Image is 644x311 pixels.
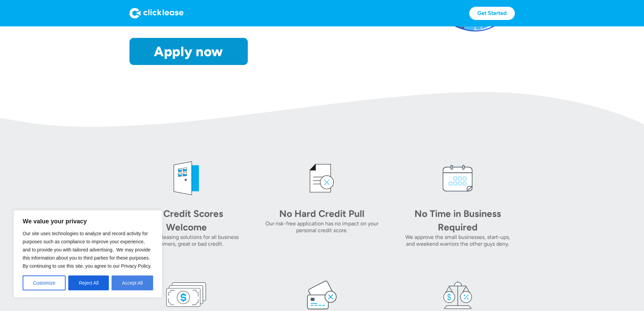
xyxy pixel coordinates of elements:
div: No Time in Business Required [410,207,505,234]
p: We value your privacy [23,217,153,225]
img: calendar icon [437,158,478,199]
div: Our risk-free application has no impact on your personal credit score. [265,220,379,234]
button: Accept All [112,275,153,290]
button: Reject All [68,275,109,290]
img: credit icon [302,158,342,199]
div: No Hard Credit Pull [275,207,369,220]
img: Logo [129,8,184,19]
a: Get Started [469,7,515,20]
div: We approve the small businesses, start-ups, and weekend warriors the other guys deny. [401,234,515,247]
div: Equipment leasing solutions for all business customers, great or bad credit. [129,234,243,247]
a: Apply now [129,38,248,65]
img: welcome icon [166,158,207,199]
div: All Credit Scores Welcome [139,207,234,234]
div: We value your privacy [14,210,162,297]
button: Customize [23,275,66,290]
span: Our site uses technologies to analyze and record activity for purposes such as compliance to impr... [23,231,151,269]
